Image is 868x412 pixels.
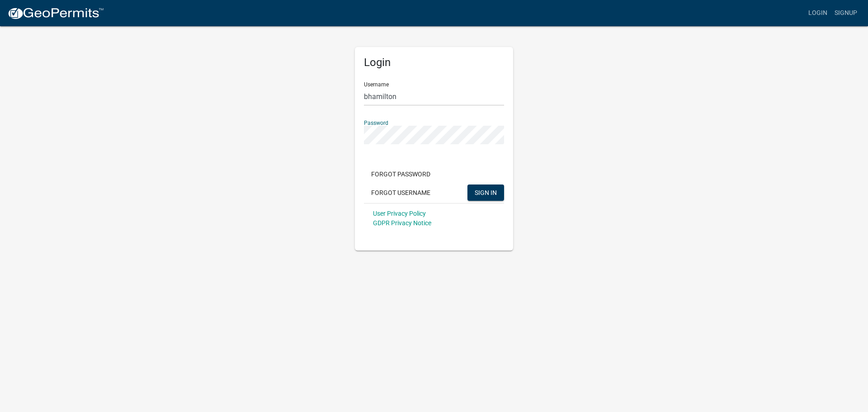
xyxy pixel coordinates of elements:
[373,210,426,217] a: User Privacy Policy
[364,166,438,182] button: Forgot Password
[805,5,831,22] a: Login
[475,189,497,196] span: SIGN IN
[364,56,504,69] h5: Login
[364,185,438,201] button: Forgot Username
[373,219,431,227] a: GDPR Privacy Notice
[831,5,861,22] a: Signup
[467,185,504,201] button: SIGN IN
